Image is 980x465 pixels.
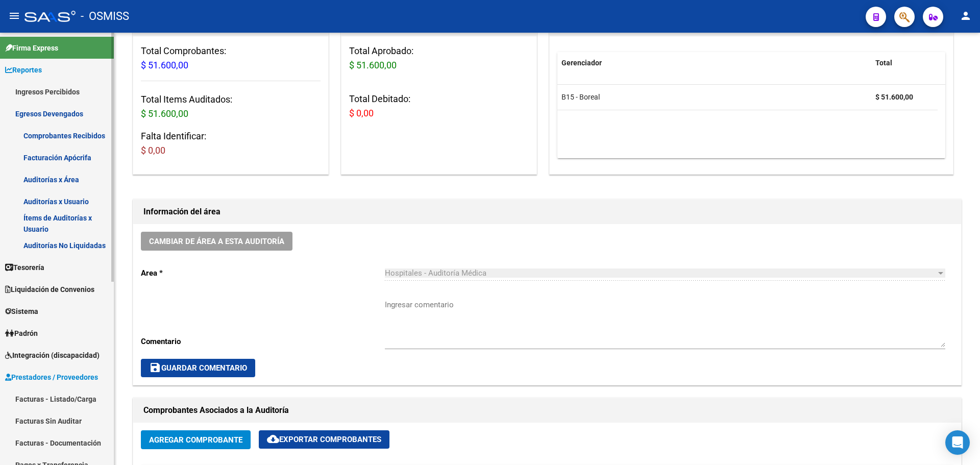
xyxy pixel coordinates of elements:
[8,10,20,22] mat-icon: menu
[5,64,42,76] span: Reportes
[945,430,970,455] div: Open Intercom Messenger
[149,435,242,445] span: Agregar Comprobante
[875,59,892,67] span: Total
[141,60,188,70] span: $ 51.600,00
[259,430,389,449] button: Exportar Comprobantes
[141,336,385,347] p: Comentario
[5,372,98,383] span: Prestadores / Proveedores
[960,10,972,22] mat-icon: person
[267,433,279,445] mat-icon: cloud_download
[143,402,951,419] h1: Comprobantes Asociados a la Auditoría
[149,363,247,373] span: Guardar Comentario
[141,359,255,377] button: Guardar Comentario
[349,92,529,120] h3: Total Debitado:
[5,350,100,361] span: Integración (discapacidad)
[141,232,292,251] button: Cambiar de área a esta auditoría
[149,361,161,374] mat-icon: save
[557,52,871,74] datatable-header-cell: Gerenciador
[5,42,58,54] span: Firma Express
[141,44,321,72] h3: Total Comprobantes:
[561,93,600,101] span: B15 - Boreal
[349,60,397,70] span: $ 51.600,00
[141,108,188,119] span: $ 51.600,00
[149,237,284,246] span: Cambiar de área a esta auditoría
[141,430,251,449] button: Agregar Comprobante
[5,328,38,339] span: Padrón
[267,435,381,444] span: Exportar Comprobantes
[5,284,94,295] span: Liquidación de Convenios
[141,129,321,158] h3: Falta Identificar:
[143,204,951,220] h1: Información del área
[349,108,374,118] span: $ 0,00
[141,145,165,156] span: $ 0,00
[141,267,385,279] p: Area *
[141,92,321,121] h3: Total Items Auditados:
[5,306,38,317] span: Sistema
[385,268,486,278] span: Hospitales - Auditoría Médica
[349,44,529,72] h3: Total Aprobado:
[5,262,44,273] span: Tesorería
[871,52,938,74] datatable-header-cell: Total
[81,5,129,28] span: - OSMISS
[875,93,913,101] strong: $ 51.600,00
[561,59,602,67] span: Gerenciador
